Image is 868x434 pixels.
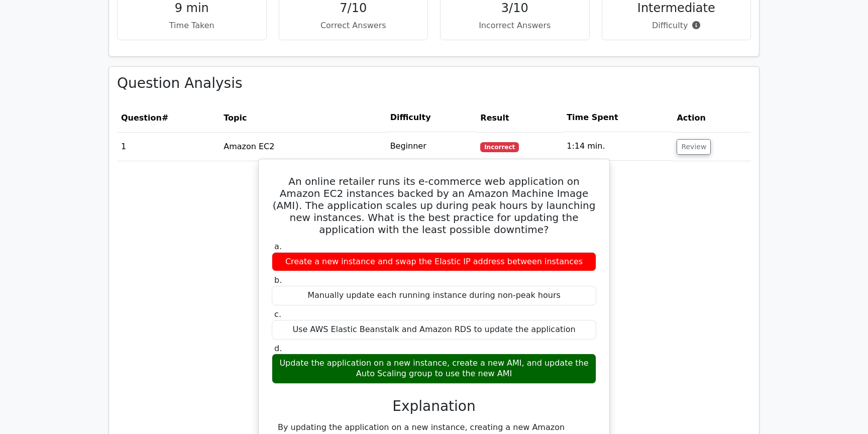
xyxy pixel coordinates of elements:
[287,20,420,32] p: Correct Answers
[220,132,386,161] td: Amazon EC2
[117,132,220,161] td: 1
[476,103,563,132] th: Result
[274,242,282,251] span: a.
[386,132,477,161] td: Beginner
[563,103,673,132] th: Time Spent
[610,20,743,32] p: Difficulty
[117,75,751,92] h3: Question Analysis
[610,1,743,16] h4: Intermediate
[677,139,711,155] button: Review
[449,1,581,16] h4: 3/10
[563,132,673,161] td: 1:14 min.
[278,398,590,415] h3: Explanation
[272,354,596,384] div: Update the application on a new instance, create a new AMI, and update the Auto Scaling group to ...
[274,344,282,353] span: d.
[272,252,596,272] div: Create a new instance and swap the Elastic IP address between instances
[449,20,581,32] p: Incorrect Answers
[673,103,751,132] th: Action
[220,103,386,132] th: Topic
[117,103,220,132] th: #
[274,309,281,319] span: c.
[274,275,282,285] span: b.
[272,320,596,340] div: Use AWS Elastic Beanstalk and Amazon RDS to update the application
[126,1,258,16] h4: 9 min
[271,175,597,236] h5: An online retailer runs its e-commerce web application on Amazon EC2 instances backed by an Amazo...
[480,142,519,152] span: Incorrect
[121,113,162,123] span: Question
[287,1,420,16] h4: 7/10
[272,286,596,305] div: Manually update each running instance during non-peak hours
[386,103,477,132] th: Difficulty
[126,20,258,32] p: Time Taken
